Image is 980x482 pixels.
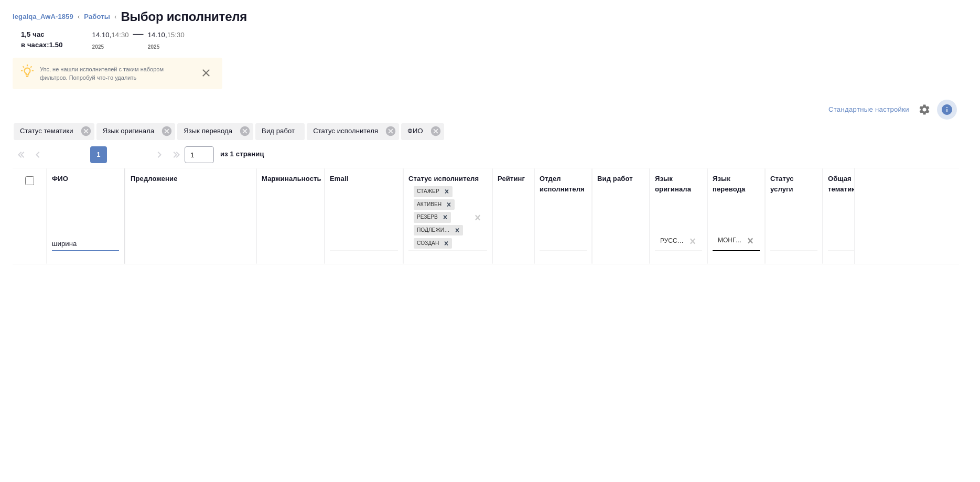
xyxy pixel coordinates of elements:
h2: Выбор исполнителя [121,8,247,25]
p: Язык перевода [184,126,236,136]
p: Статус тематики [20,126,77,136]
div: Email [330,174,348,184]
div: Рейтинг [498,174,525,184]
div: Русский [660,237,684,245]
div: Стажер [414,186,441,197]
div: Язык оригинала [96,123,176,140]
p: Упс, не нашли исполнителей с таким набором фильтров. Попробуй что-то удалить [40,65,190,82]
div: Общая тематика [828,174,875,195]
div: Язык перевода [713,174,760,195]
div: Активен [414,199,443,210]
div: Статус услуги [770,174,817,195]
p: 15:30 [167,31,185,39]
button: close [198,65,214,81]
div: split button [826,102,912,118]
li: ‹ [114,12,116,22]
div: Статус исполнителя [307,123,399,140]
p: 1,5 час [21,29,63,40]
p: Язык оригинала [103,126,158,136]
div: Вид работ [597,174,633,184]
span: Посмотреть информацию [937,100,959,120]
p: 14:30 [111,31,128,39]
div: Создан [414,238,440,249]
div: ФИО [401,123,444,140]
div: Язык перевода [177,123,253,140]
p: Статус исполнителя [313,126,382,136]
div: Резерв [414,212,439,223]
div: Подлежит внедрению [414,225,451,236]
span: из 1 страниц [220,148,264,163]
span: Настроить таблицу [912,97,937,122]
div: Стажер, Активен, Резерв, Подлежит внедрению, Создан [413,224,464,237]
div: Стажер, Активен, Резерв, Подлежит внедрению, Создан [413,237,453,250]
div: Стажер, Активен, Резерв, Подлежит внедрению, Создан [413,198,456,211]
p: 14.10, [92,31,112,39]
div: Маржинальность [262,174,321,184]
div: ФИО [52,174,68,184]
div: Язык оригинала [655,174,702,195]
li: ‹ [78,12,80,22]
div: Предложение [131,174,178,184]
p: 14.10, [148,31,167,39]
p: ФИО [407,126,427,136]
div: Статус тематики [14,123,94,140]
div: Статус исполнителя [408,174,479,184]
p: Вид работ [262,126,298,136]
div: Монгольский [718,237,742,245]
div: Стажер, Активен, Резерв, Подлежит внедрению, Создан [413,211,452,224]
a: legalqa_AwA-1859 [13,13,73,20]
nav: breadcrumb [13,8,967,25]
div: — [133,25,144,52]
a: Работы [84,13,110,20]
div: Стажер, Активен, Резерв, Подлежит внедрению, Создан [413,185,454,198]
div: Отдел исполнителя [540,174,587,195]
